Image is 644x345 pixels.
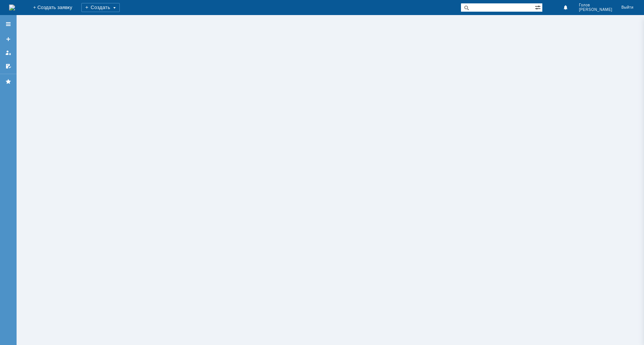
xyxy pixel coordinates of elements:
[535,3,542,11] span: Расширенный поиск
[9,5,15,11] a: Перейти на домашнюю страницу
[579,8,612,12] span: [PERSON_NAME]
[2,60,14,72] a: Мои согласования
[2,47,14,59] a: Мои заявки
[9,5,15,11] img: logo
[2,33,14,45] a: Создать заявку
[579,3,612,8] span: Голов
[81,3,120,12] div: Создать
